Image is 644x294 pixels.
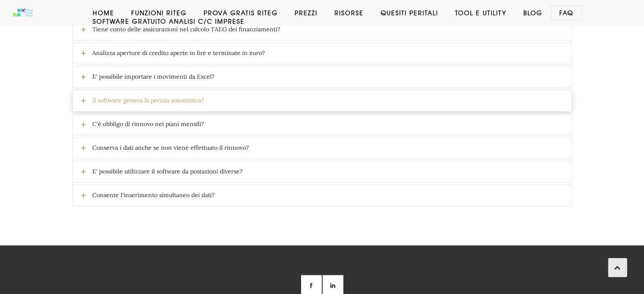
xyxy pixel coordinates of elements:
[92,137,572,159] span: Conserva i dati anche se non viene effettuato il rinnovo?
[551,8,582,17] a: Faq
[73,185,572,206] a: Consente l'inserimento simultaneo dei dati?
[92,185,572,206] span: Consente l'inserimento simultaneo dei dati?
[13,8,33,17] img: Software anatocismo e usura bancaria
[73,19,572,40] a: Tiene conto delle assicurazioni nel calcolo TAEG dei finanziamenti?
[73,137,572,159] a: Conserva i dati anche se non viene effettuato il rinnovo?
[73,161,572,182] a: E' possibile utilizzare il software da postazioni diverse?
[73,66,572,88] a: E' possibile importare i movimenti da Excel?
[73,90,572,111] a: Il software genera la perizia automatica?
[84,8,123,17] a: Home
[92,19,572,40] span: Tiene conto delle assicurazioni nel calcolo TAEG dei finanziamenti?
[73,114,572,135] a: C'è obbligo di rinnovo nei piani mensili?
[92,114,572,135] span: C'è obbligo di rinnovo nei piani mensili?
[195,8,286,17] a: Prova Gratis Riteg
[84,17,253,25] a: Software GRATUITO analisi c/c imprese
[92,66,572,88] span: E' possibile importare i movimenti da Excel?
[286,8,326,17] a: Prezzi
[92,90,572,111] span: Il software genera la perizia automatica?
[515,8,551,17] a: Blog
[372,8,447,17] a: Quesiti Peritali
[123,8,195,17] a: Funzioni Riteg
[73,43,572,64] a: Analizza aperture di credito aperte in lire e terminate in euro?
[447,8,515,17] a: Tool e Utility
[92,43,572,64] span: Analizza aperture di credito aperte in lire e terminate in euro?
[92,161,572,182] span: E' possibile utilizzare il software da postazioni diverse?
[326,8,372,17] a: Risorse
